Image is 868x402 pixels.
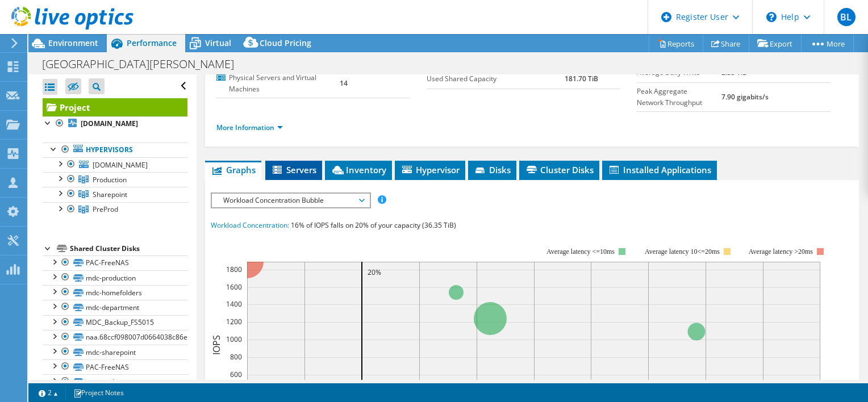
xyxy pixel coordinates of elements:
span: Disks [474,164,511,175]
a: naa.68ccf098007d0664038c86e433e56325 [43,330,187,345]
span: Workload Concentration: [211,220,289,230]
a: Production [43,172,187,187]
span: Servers [271,164,316,175]
a: [DOMAIN_NAME] [43,116,187,131]
text: 1200 [226,317,242,326]
text: 800 [230,352,242,362]
span: [DOMAIN_NAME] [93,160,148,170]
a: Hypervisors [43,143,187,157]
span: Inventory [331,164,386,175]
tspan: Average latency 10<=20ms [645,248,720,256]
span: Production [93,175,127,185]
span: Cluster Disks [525,164,594,175]
text: Average latency >20ms [748,248,812,256]
a: mdc-sharepoint [43,345,187,359]
a: More Information [216,123,283,132]
label: Peak Aggregate Network Throughput [637,86,721,108]
a: PreProd [43,202,187,217]
span: 16% of IOPS falls on 20% of your capacity (36.35 TiB) [291,220,456,230]
a: pac-production [43,374,187,389]
span: Virtual [205,37,231,48]
text: 1000 [226,334,242,344]
span: Cloud Pricing [260,37,311,48]
text: 1800 [226,265,242,274]
text: 20% [368,267,381,277]
label: Physical Servers and Virtual Machines [216,72,340,95]
label: Used Shared Capacity [427,73,565,85]
svg: \n [766,12,777,22]
span: Hypervisor [400,164,460,175]
a: Project [43,98,187,116]
a: [DOMAIN_NAME] [43,157,187,172]
a: PAC-FreeNAS [43,359,187,374]
span: Performance [127,37,177,48]
span: Graphs [211,164,256,175]
a: MDC_Backup_FS5015 [43,315,187,330]
b: 7.90 gigabits/s [721,92,769,102]
a: mdc-department [43,300,187,315]
span: Installed Applications [608,164,711,175]
text: IOPS [210,334,223,354]
a: Share [703,35,749,52]
span: PreProd [93,204,118,214]
b: 14 [340,78,348,88]
tspan: Average latency <=10ms [546,248,615,256]
a: Reports [649,35,703,52]
div: Shared Cluster Disks [70,242,187,256]
a: mdc-production [43,270,187,285]
span: Workload Concentration Bubble [218,194,364,207]
text: 600 [230,370,242,379]
a: PAC-FreeNAS [43,256,187,270]
a: More [801,35,854,52]
a: mdc-homefolders [43,285,187,300]
text: 1400 [226,299,242,309]
a: Project Notes [65,386,132,400]
b: 181.70 TiB [565,74,598,83]
span: Sharepoint [93,190,127,199]
h1: [GEOGRAPHIC_DATA][PERSON_NAME] [37,58,252,70]
b: [DOMAIN_NAME] [81,119,138,128]
a: 2 [31,386,66,400]
text: 1600 [226,282,242,292]
span: BL [837,8,856,26]
span: Environment [48,37,98,48]
a: Export [749,35,802,52]
b: 2.53 TiB [721,68,747,77]
a: Sharepoint [43,187,187,202]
